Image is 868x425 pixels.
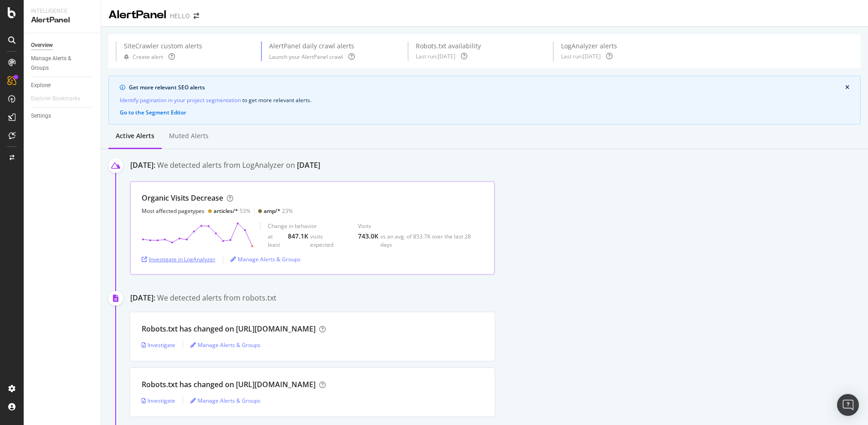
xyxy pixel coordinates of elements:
[142,397,175,404] a: Investigate
[31,94,80,104] div: Explorer Bookmarks
[297,160,320,171] div: [DATE]
[31,7,93,15] div: Intelligence
[157,293,276,303] div: We detected alerts from robots.txt
[310,233,347,248] div: visits expected
[230,252,301,267] button: Manage Alerts & Groups
[169,131,209,140] div: Muted alerts
[190,337,260,352] button: Manage Alerts & Groups
[129,83,845,92] div: Get more relevant SEO alerts
[837,394,859,416] div: Open Intercom Messenger
[268,233,286,248] div: at least
[31,54,94,73] a: Manage Alerts & Groups
[124,41,202,51] div: SiteCrawler custom alerts
[120,95,849,105] div: to get more relevant alerts .
[264,207,293,215] div: 23%
[31,111,94,121] a: Settings
[269,52,343,61] button: Launch your AlertPanel crawl
[269,41,355,51] div: AlertPanel daily crawl alerts
[142,337,175,352] button: Investigate
[416,52,455,60] div: Last run: [DATE]
[358,222,483,230] div: Visits
[214,207,238,215] div: articles/*
[120,109,186,117] button: Go to the Segment Editor
[843,82,852,93] button: close banner
[31,111,51,121] div: Settings
[561,41,617,51] div: LogAnalyzer alerts
[31,15,93,26] div: AlertPanel
[190,341,260,349] a: Manage Alerts & Groups
[130,160,155,172] div: [DATE]:
[142,255,215,263] a: Investigate in LogAnalyzer
[130,293,155,303] div: [DATE]:
[194,13,199,19] div: arrow-right-arrow-left
[108,76,861,124] div: info banner
[561,52,601,60] div: Last run: [DATE]
[31,54,86,73] div: Manage Alerts & Groups
[214,207,250,215] div: 53%
[142,324,316,334] div: Robots.txt has changed on [URL][DOMAIN_NAME]
[157,160,320,172] div: We detected alerts from LogAnalyzer on
[142,393,175,408] button: Investigate
[31,41,53,50] div: Overview
[31,41,94,50] a: Overview
[170,11,190,21] div: HELLO
[31,81,51,90] div: Explorer
[268,222,347,230] div: Change in behavior
[142,252,215,267] button: Investigate in LogAnalyzer
[142,341,175,349] a: Investigate
[31,81,94,90] a: Explorer
[416,41,481,51] div: Robots.txt availability
[108,7,166,23] div: AlertPanel
[124,52,163,61] button: Create alert
[142,193,223,203] div: Organic Visits Decrease
[269,53,343,61] div: Launch your AlertPanel crawl
[120,95,241,105] a: Identify pagination in your project segmentation
[142,379,316,390] div: Robots.txt has changed on [URL][DOMAIN_NAME]
[116,131,154,140] div: Active alerts
[380,233,483,248] div: vs an avg. of 853.7K over the last 28 days
[288,232,308,241] div: 847.1K
[264,207,281,215] div: amp/*
[133,53,163,61] div: Create alert
[358,232,378,241] div: 743.0K
[190,393,260,408] button: Manage Alerts & Groups
[31,94,89,104] a: Explorer Bookmarks
[190,397,260,404] a: Manage Alerts & Groups
[230,255,301,263] a: Manage Alerts & Groups
[142,207,204,215] div: Most affected pagetypes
